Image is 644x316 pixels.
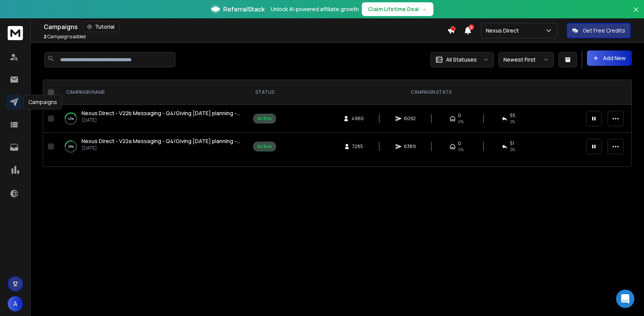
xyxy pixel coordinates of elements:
[458,147,464,153] span: 0%
[362,2,433,16] button: Claim Lifetime Deal→
[631,5,641,23] button: Close banner
[458,112,461,119] span: 0
[8,296,23,311] button: A
[257,116,272,122] div: Active
[23,95,62,109] div: Campaigns
[82,117,241,123] p: [DATE]
[422,5,427,13] span: →
[248,80,281,105] th: STATUS
[469,24,474,30] span: 2
[82,145,241,151] p: [DATE]
[82,137,276,145] span: Nexus Direct - V22a Messaging - Q4/Giving [DATE] planning - new prospects
[82,109,260,117] span: Nexus Direct - V22b Messaging - Q4/Giving [DATE] planning - retarget
[486,27,522,34] p: Nexus Direct
[82,21,119,32] button: Tutorial
[583,27,625,34] p: Get Free Credits
[257,143,272,150] div: Active
[68,143,74,150] p: 29 %
[271,5,359,13] p: Unlock AI-powered affiliate growth
[499,52,554,67] button: Newest First
[616,290,634,308] div: Open Intercom Messenger
[57,133,248,161] td: 29%Nexus Direct - V22a Messaging - Q4/Giving [DATE] planning - new prospects[DATE]
[458,140,461,147] span: 0
[82,109,241,117] a: Nexus Direct - V22b Messaging - Q4/Giving [DATE] planning - retarget
[82,137,241,145] a: Nexus Direct - V22a Messaging - Q4/Giving [DATE] planning - new prospects
[351,116,364,122] span: 4960
[510,147,515,153] span: 2 %
[458,119,464,125] span: 0%
[44,21,447,32] div: Campaigns
[352,143,363,150] span: 7285
[57,80,248,105] th: CAMPAIGN NAME
[510,119,515,125] span: 2 %
[223,5,265,14] span: ReferralStack
[44,33,47,40] span: 2
[587,50,632,66] button: Add New
[404,143,416,150] span: 6389
[510,112,515,119] span: 55
[44,34,86,40] p: Campaigns added
[404,116,416,122] span: 6092
[567,23,631,38] button: Get Free Credits
[68,115,74,122] p: 42 %
[446,56,477,64] p: All Statuses
[57,105,248,133] td: 42%Nexus Direct - V22b Messaging - Q4/Giving [DATE] planning - retarget[DATE]
[510,140,514,147] span: 51
[281,80,582,105] th: CAMPAIGN STATS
